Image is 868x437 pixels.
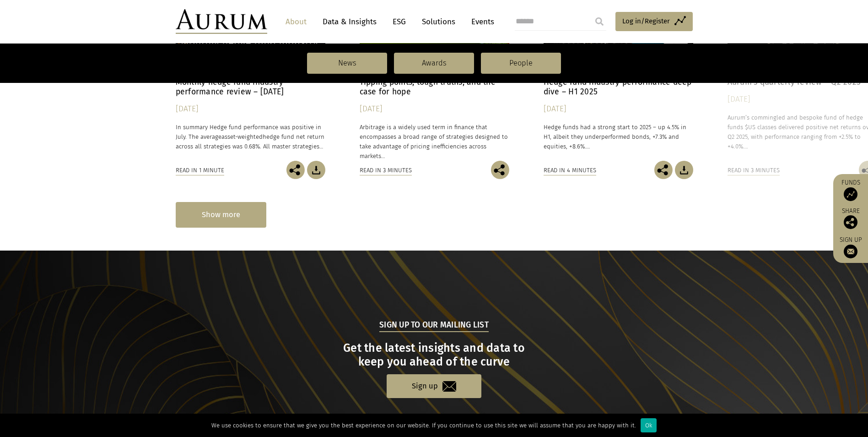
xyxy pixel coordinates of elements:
[360,165,412,175] div: Read in 3 minutes
[544,165,596,175] div: Read in 4 minutes
[622,16,670,27] span: Log in/Register
[379,319,489,332] h5: Sign up to our mailing list
[177,341,691,369] h3: Get the latest insights and data to keep you ahead of the curve
[176,165,224,175] div: Read in 1 minute
[360,103,509,115] div: [DATE]
[467,13,494,30] a: Events
[360,77,509,97] h4: Tipping points, tough truths, and the case for hope
[544,103,693,115] div: [DATE]
[844,245,857,258] img: Sign up to our newsletter
[654,161,673,179] img: Share this post
[417,13,460,30] a: Solutions
[838,236,863,258] a: Sign up
[307,161,325,179] img: Download Article
[844,215,857,229] img: Share this post
[360,122,509,161] p: Arbitrage is a widely used term in finance that encompasses a broad range of strategies designed ...
[394,53,474,74] a: Awards
[491,161,509,179] img: Share this post
[641,418,657,432] div: Ok
[590,12,609,31] input: Submit
[544,122,693,151] p: Hedge funds had a strong start to 2025 – up 4.5% in H1, albeit they underperformed bonds, +7.3% a...
[307,53,387,74] a: News
[176,202,266,227] div: Show more
[544,77,693,97] h4: Hedge fund industry performance deep dive – H1 2025
[838,179,863,201] a: Funds
[838,208,863,229] div: Share
[481,53,561,74] a: People
[281,13,311,30] a: About
[615,12,693,31] a: Log in/Register
[176,122,325,151] p: In summary Hedge fund performance was positive in July. The average hedge fund net return across ...
[388,13,410,30] a: ESG
[844,187,857,201] img: Access Funds
[318,13,381,30] a: Data & Insights
[176,77,325,97] h4: Monthly hedge fund industry performance review – [DATE]
[675,161,693,179] img: Download Article
[387,374,481,398] a: Sign up
[176,9,267,34] img: Aurum
[176,103,325,115] div: [DATE]
[728,165,780,175] div: Read in 3 minutes
[286,161,305,179] img: Share this post
[221,133,263,140] span: asset-weighted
